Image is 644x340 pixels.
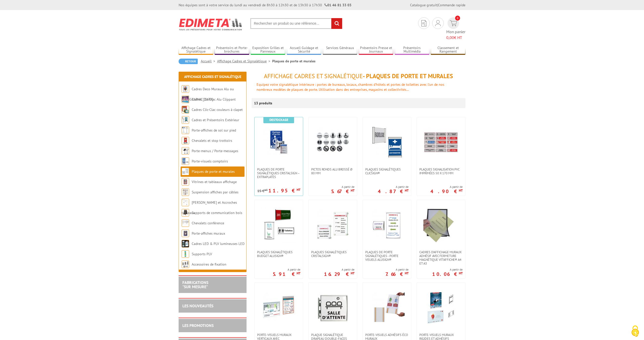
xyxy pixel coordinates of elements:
p: 11.95 € [268,189,300,192]
a: Cadres LED & PLV lumineuses LED [192,241,245,246]
li: Plaques de porte et murales [272,59,315,64]
span: € HT [446,35,465,40]
span: Plaques de porte signalétiques CristalSign – extraplates [257,167,300,179]
a: Cadres Clic-Clac Alu Clippant [192,97,236,102]
span: A partir de [432,268,463,272]
sup: HT [297,271,300,275]
a: Services Généraux [323,46,357,54]
sup: HT [405,271,409,275]
span: A partir de [430,185,463,189]
a: LES PROMOTIONS [182,323,214,328]
img: Cadres LED & PLV lumineuses LED [182,240,189,247]
a: Classement et Rangement [431,46,465,54]
p: 15 € [257,189,268,193]
img: Chevalets conférence [182,219,189,227]
a: Cadres Deco Muraux Alu ou [GEOGRAPHIC_DATA] [182,87,234,102]
b: Destockage [269,118,288,122]
span: A partir de [273,268,300,272]
button: Cookies (fenêtre modale) [626,323,644,340]
img: Supports PLV [182,250,189,258]
p: 5.67 € [331,190,354,193]
span: 0 [455,16,460,21]
span: A partir de [385,268,409,272]
span: Plaques de porte signalétiques - Porte Visuels AluSign® [365,250,409,262]
a: Plaques Signalétiques Budget AluSign® [255,250,303,258]
img: Plaques signalétiques CristalSign® [315,207,350,243]
a: Présentoirs Multimédia [395,46,429,54]
p: 13 produits [254,98,273,108]
sup: HT [264,188,268,192]
img: Porte-visuels muraux verticaux avec perforations portrait ou paysage [261,290,296,325]
img: Cadres et Présentoirs Extérieur [182,116,189,124]
a: Plaques signalétiques ClicSign® [363,167,411,175]
span: Affichage Cadres et Signalétique [264,72,363,80]
a: Accueil [201,59,217,63]
a: Affichage Cadres et Signalétique [184,74,241,79]
span: Plaques Signalétiques Budget AluSign® [257,250,300,258]
span: Plaques signalétiques CristalSign® [311,250,354,258]
span: A partir de [378,185,409,189]
a: Plaques signalisation PVC imprimées 50 x 170 mm [417,167,465,175]
a: Affichage Cadres et Signalétique [179,46,213,54]
span: A partir de [331,185,354,189]
img: Porte-visuels adhésifs éco muraux [369,290,405,325]
span: Pictos ronds alu brossé Ø 80 mm [311,167,354,175]
img: Cimaises et Accroches tableaux [182,199,189,206]
a: Accessoires de fixation [192,262,226,267]
a: devis rapide 0 Mon panier 0,00€ HT [446,17,465,40]
img: Plaques de porte signalétiques CristalSign – extraplates [261,125,296,160]
img: Suspension affiches par câbles [182,188,189,196]
a: Plaques de porte signalétiques CristalSign – extraplates [255,167,303,179]
span: Mon panier [446,29,465,40]
a: FABRICATIONS"Sur Mesure" [182,280,208,289]
p: 4.90 € [430,190,463,193]
img: Pictos ronds alu brossé Ø 80 mm [315,125,350,160]
a: Cadres Clic-Clac couleurs à clapet [192,107,243,112]
img: Plaques Signalétiques Budget AluSign® [261,207,296,243]
a: Cadres et Présentoirs Extérieur [192,118,239,122]
img: Vitrines et tableaux affichage [182,178,189,186]
img: Edimeta [179,15,243,34]
span: Cadres d’affichage muraux adhésif avec fermeture magnétique VIT’AFFICHE® A4 et A3 [419,250,463,265]
sup: HT [459,271,463,275]
span: 0,00 [446,35,454,40]
a: Chevalets et stop trottoirs [192,138,232,143]
img: Porte-affiches muraux [182,230,189,237]
img: Plaques signalisation PVC imprimées 50 x 170 mm [423,125,459,160]
sup: HT [351,271,354,275]
img: Porte-menus / Porte-messages [182,147,189,155]
a: [PERSON_NAME] et Accroches tableaux [182,200,237,215]
img: Chevalets et stop trottoirs [182,137,189,144]
p: 16.29 € [324,273,354,276]
p: 7.66 € [385,273,409,276]
input: rechercher [331,18,342,29]
a: Présentoirs Presse et Journaux [359,46,393,54]
p: 4.87 € [378,190,409,193]
a: Suspension affiches par câbles [192,190,238,194]
a: Chevalets conférence [192,221,224,225]
span: Plaques signalisation PVC imprimées 50 x 170 mm [419,167,463,175]
a: LES NOUVEAUTÉS [182,303,213,308]
img: Porte-visuels muraux rigides et adhésifs [423,290,459,325]
p: 10.06 € [432,273,463,276]
h1: - Plaques de porte et murales [252,73,465,79]
a: Porte-affiches de sol sur pied [192,128,236,133]
a: Présentoirs et Porte-brochures [215,46,249,54]
img: Porte-visuels comptoirs [182,157,189,165]
img: devis rapide [435,20,441,26]
a: Cadres d’affichage muraux adhésif avec fermeture magnétique VIT’AFFICHE® A4 et A3 [417,250,465,265]
img: Cadres Clic-Clac couleurs à clapet [182,106,189,113]
img: devis rapide [421,20,426,26]
a: Plaques de porte signalétiques - Porte Visuels AluSign® [363,250,411,262]
font: Equipez votre signalétique intérieure : portes de bureaux, locaux, chambres d'hôtels et portes de... [257,82,444,92]
img: PLAQUE SIGNALÉTIQUE DRAPEAU DOUBLE-FACES ALUSIGN® [315,290,350,325]
a: Exposition Grilles et Panneaux [251,46,285,54]
a: Porte-affiches muraux [192,231,225,236]
sup: HT [405,188,409,193]
img: Plaques signalétiques ClicSign® [369,125,405,160]
a: Porte-visuels comptoirs [192,159,228,163]
img: devis rapide [450,20,457,26]
input: Rechercher un produit ou une référence... [250,18,342,29]
a: Retour [179,59,198,64]
a: Commande rapide [438,3,465,7]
